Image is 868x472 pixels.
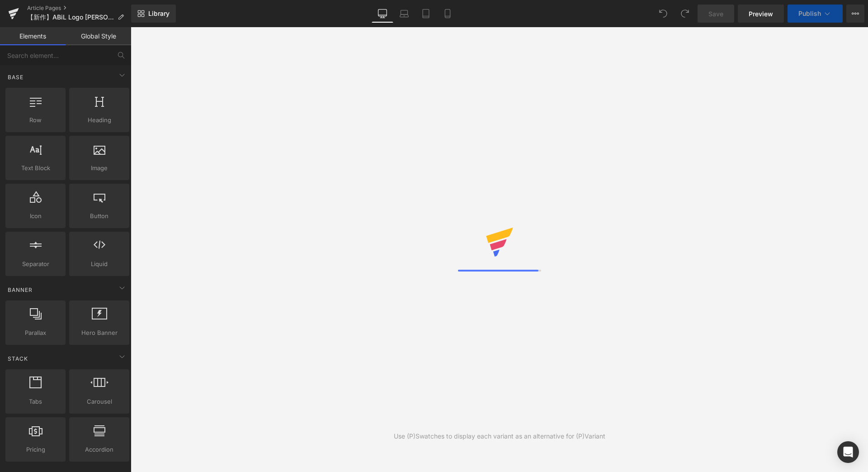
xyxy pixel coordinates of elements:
span: Base [7,73,24,81]
a: Laptop [393,5,415,23]
span: Heading [72,115,127,125]
a: Article Pages [27,5,131,12]
span: Icon [8,211,63,221]
span: Preview [749,9,773,19]
button: Undo [654,5,672,23]
span: Tabs [8,397,63,406]
span: Stack [7,354,29,363]
a: Mobile [437,5,458,23]
span: Text Block [8,163,63,173]
a: Desktop [372,5,393,23]
span: Library [148,10,170,18]
span: Button [72,211,127,221]
a: Preview [738,5,784,23]
button: Publish [788,5,843,23]
button: More [846,5,864,23]
span: Carousel [72,397,127,406]
span: Liquid [72,259,127,269]
span: Pricing [8,445,63,454]
span: Row [8,115,63,125]
span: 【新作】ABiL Logo [PERSON_NAME]｜秋冬の定番にしたい裏パイルパーカー登場 [27,14,114,21]
a: New Library [131,5,176,23]
span: Banner [7,286,33,294]
button: Redo [676,5,694,23]
span: Parallax [8,328,63,338]
span: Publish [798,10,821,17]
a: Tablet [415,5,437,23]
span: Save [708,9,723,19]
div: Use (P)Swatches to display each variant as an alternative for (P)Variant [394,431,605,441]
span: Accordion [72,445,127,454]
span: Hero Banner [72,328,127,338]
div: Open Intercom Messenger [837,441,859,463]
span: Image [72,163,127,173]
span: Separator [8,259,63,269]
a: Global Style [66,27,131,45]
